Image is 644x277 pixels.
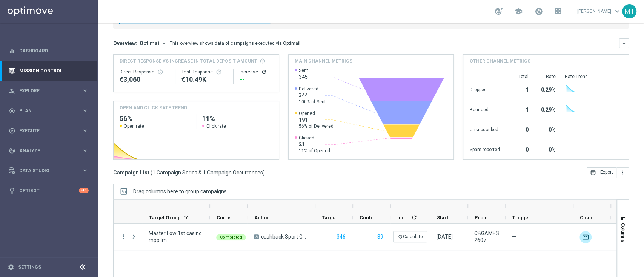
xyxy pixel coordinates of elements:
[537,143,555,155] div: 0%
[19,41,89,61] a: Dashboard
[437,215,455,220] span: Start Date
[149,215,181,220] span: Target Group
[509,73,528,80] div: Total
[9,147,81,154] div: Analyze
[8,148,89,154] button: track_changes Analyze keyboard_arrow_right
[474,230,499,243] span: CBGAMES2607
[393,231,427,242] button: refreshCalculate
[580,215,598,220] span: Channel
[161,40,168,47] i: arrow_drop_down
[620,223,626,242] span: Columns
[9,187,15,194] i: lightbulb
[622,4,636,18] div: MT
[240,75,273,84] div: --
[587,167,616,178] button: open_in_browser Export
[113,40,137,47] h3: Overview:
[81,127,89,134] i: keyboard_arrow_right
[181,75,227,84] div: €10,494
[8,128,89,134] div: play_circle_outline Execute keyboard_arrow_right
[509,103,528,115] div: 1
[579,231,592,243] img: Optimail
[619,38,629,48] button: keyboard_arrow_down
[81,167,89,174] i: keyboard_arrow_right
[336,232,346,242] button: 346
[140,40,161,47] span: Optimail
[263,169,265,176] span: )
[299,110,334,116] span: Opened
[469,103,500,115] div: Bounced
[9,61,89,81] div: Mission Control
[9,87,15,94] i: person_search
[8,188,89,194] div: lightbulb Optibot +10
[512,234,516,240] span: —
[254,234,259,239] span: A
[202,114,272,123] h2: 11%
[9,181,89,200] div: Optibot
[261,233,309,240] span: cashback Sport Gev e Virtual 20% fino a 70€ senza giocato min
[8,108,89,114] button: gps_fixed Plan keyboard_arrow_right
[437,233,453,240] div: 26 Jul 2025, Saturday
[133,188,227,194] div: Row Groups
[152,169,263,176] span: 1 Campaign Series & 1 Campaign Occurrences
[509,143,528,155] div: 0
[299,135,330,141] span: Clicked
[537,83,555,95] div: 0.29%
[469,123,500,135] div: Unsubscribed
[587,169,629,175] multiple-options-button: Export to CSV
[537,103,555,115] div: 0.29%
[299,99,326,105] span: 100% of Sent
[8,88,89,94] button: person_search Explore keyboard_arrow_right
[8,168,89,174] div: Data Studio keyboard_arrow_right
[9,107,15,114] i: gps_fixed
[9,167,81,174] div: Data Studio
[576,6,622,17] a: [PERSON_NAME]keyboard_arrow_down
[18,265,41,269] a: Settings
[81,87,89,94] i: keyboard_arrow_right
[619,170,626,176] i: more_vert
[240,69,273,75] div: Increase
[590,170,596,176] i: open_in_browser
[299,116,334,123] span: 191
[411,214,417,220] i: refresh
[514,7,523,15] span: school
[19,109,81,113] span: Plan
[120,58,257,64] span: Direct Response VS Increase In Total Deposit Amount
[299,92,326,99] span: 344
[81,107,89,114] i: keyboard_arrow_right
[469,143,500,155] div: Spam reported
[397,215,410,220] span: Increase
[509,123,528,135] div: 0
[120,114,190,123] h2: 56%
[220,235,242,240] span: Completed
[299,86,326,92] span: Delivered
[81,147,89,154] i: keyboard_arrow_right
[120,75,169,84] div: €3,060
[9,147,15,154] i: track_changes
[181,69,227,75] div: Test Response
[254,215,270,220] span: Action
[217,215,235,220] span: Current Status
[475,215,493,220] span: Promotions
[120,233,127,240] i: more_vert
[410,213,417,222] span: Calculate column
[19,148,81,153] span: Analyze
[616,167,629,178] button: more_vert
[8,48,89,54] button: equalizer Dashboard
[216,233,246,240] colored-tag: Completed
[261,69,267,75] button: refresh
[8,68,89,74] button: Mission Control
[133,188,227,194] span: Drag columns here to group campaigns
[564,73,622,80] div: Rate Trend
[360,215,378,220] span: Control Customers
[299,73,308,80] span: 345
[9,127,15,134] i: play_circle_outline
[377,232,384,242] button: 39
[113,169,265,176] h3: Campaign List
[124,123,144,129] span: Open rate
[398,234,403,239] i: refresh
